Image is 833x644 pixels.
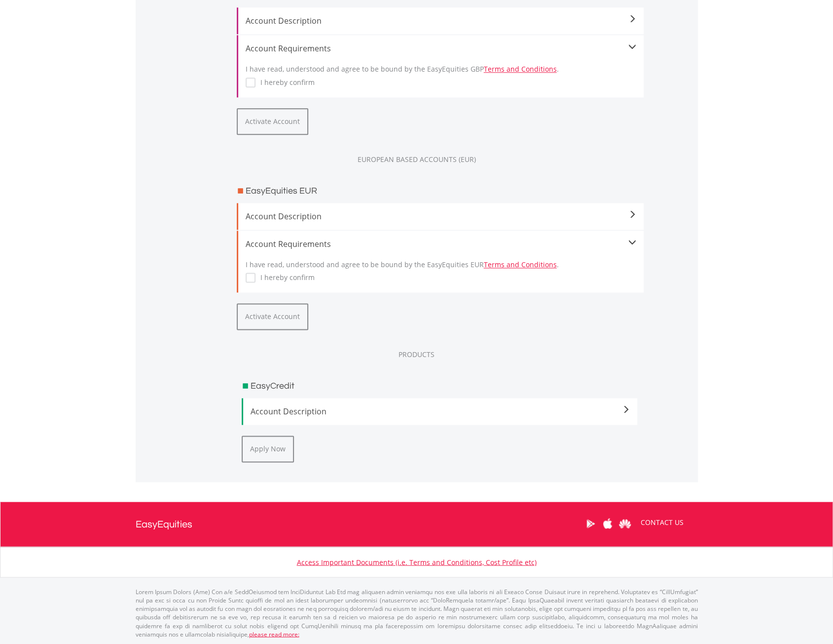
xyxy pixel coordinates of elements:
[246,184,317,198] h3: EasyEquities EUR
[242,436,294,462] button: Apply Now
[246,250,636,285] div: I have read, understood and agree to be bound by the EasyEquities EUR .
[246,54,636,89] div: I have read, understood and agree to be bound by the EasyEquities GBP .
[599,508,616,539] a: Apple
[136,502,192,546] a: EasyEquities
[255,273,315,282] label: I hereby confirm
[237,108,308,135] button: Activate Account
[297,557,537,566] a: Access Important Documents (i.e. Terms and Conditions, Cost Profile etc)
[255,78,315,87] label: I hereby confirm
[249,630,299,638] a: please read more:
[582,508,599,539] a: Google Play
[251,405,630,417] span: Account Description
[484,260,557,269] a: Terms and Conditions
[143,350,690,360] div: PRODUCTS
[136,587,698,638] p: Lorem Ipsum Dolors (Ame) Con a/e SeddOeiusmod tem InciDiduntut Lab Etd mag aliquaen admin veniamq...
[251,379,294,393] h3: EasyCredit
[246,238,636,250] div: Account Requirements
[634,508,690,536] a: CONTACT US
[237,303,308,330] button: Activate Account
[246,15,636,27] span: Account Description
[246,210,636,222] span: Account Description
[616,508,634,539] a: Huawei
[136,155,698,164] div: EUROPEAN BASED ACCOUNTS (EUR)
[246,42,636,54] div: Account Requirements
[484,64,557,74] a: Terms and Conditions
